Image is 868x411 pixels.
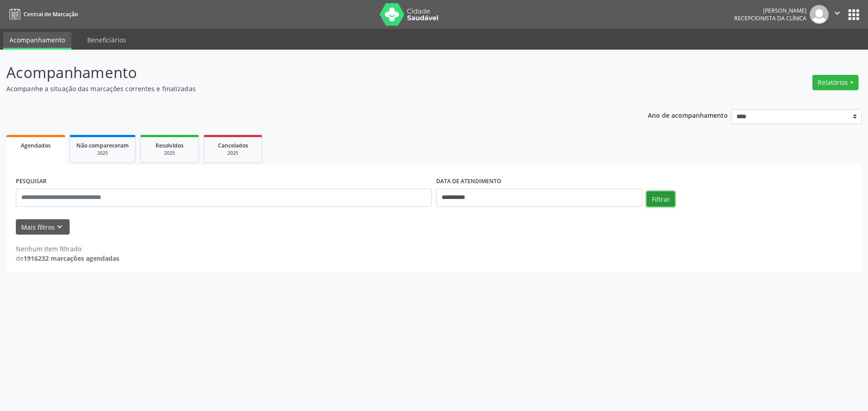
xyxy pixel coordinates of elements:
[6,84,605,93] p: Acompanhe a situação das marcações correntes e finalizadas
[812,75,859,90] button: Relatórios
[6,61,605,84] p: Acompanhamento
[218,142,248,149] span: Cancelados
[76,142,129,149] span: Não compareceram
[16,175,47,189] label: PESQUISAR
[6,7,78,22] a: Central de Marcação
[734,14,807,22] span: Recepcionista da clínica
[147,150,192,157] div: 2025
[648,109,728,120] p: Ano de acompanhamento
[846,7,862,23] button: apps
[436,175,501,189] label: DATA DE ATENDIMENTO
[210,150,255,157] div: 2025
[156,142,184,149] span: Resolvidos
[24,254,119,263] strong: 1916232 marcações agendadas
[24,10,78,18] span: Central de Marcação
[832,8,842,18] i: 
[81,32,132,48] a: Beneficiários
[16,219,70,235] button: Mais filtroskeyboard_arrow_down
[76,150,129,157] div: 2025
[810,5,829,24] img: img
[829,5,846,24] button: 
[21,142,51,149] span: Agendados
[16,244,119,254] div: Nenhum item filtrado
[3,32,71,50] a: Acompanhamento
[55,222,65,232] i: keyboard_arrow_down
[646,191,675,207] button: Filtrar
[16,254,119,263] div: de
[734,7,807,14] div: [PERSON_NAME]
